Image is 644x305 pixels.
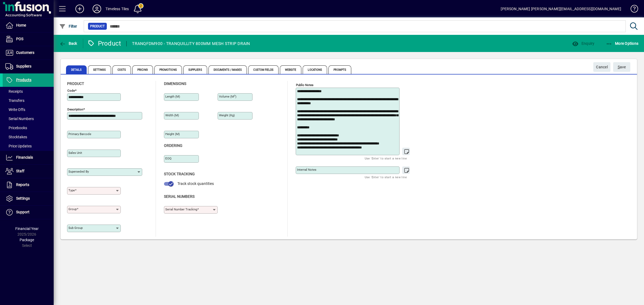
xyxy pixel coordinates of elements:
span: Promotions [154,65,182,74]
span: Staff [16,169,24,173]
span: Documents / Images [208,65,247,74]
button: Add [71,4,88,14]
span: Settings [88,65,111,74]
span: Customers [16,50,34,55]
span: Home [16,23,26,27]
a: Financials [3,151,54,164]
span: Ordering [164,143,182,148]
span: Financials [16,155,33,159]
span: Write Offs [5,107,25,112]
span: Product [90,24,105,29]
span: Settings [16,196,30,200]
span: Support [16,210,30,214]
span: More Options [606,41,639,46]
span: Details [66,65,87,74]
a: Home [3,19,54,32]
span: Package [20,238,34,242]
a: Receipts [3,87,54,96]
span: Locations [303,65,327,74]
mat-label: Sub group [68,226,83,230]
div: TRANQFDM900 - TRANQUILLITY 800MM MESH STRIP DRAIN [132,39,250,48]
span: Suppliers [16,64,31,68]
span: POS [16,37,23,41]
a: POS [3,32,54,46]
mat-label: Type [68,188,75,192]
mat-label: Width (m) [165,113,179,117]
span: Serial Numbers [5,117,34,121]
button: Save [613,62,630,72]
a: Settings [3,192,54,205]
div: Timeless Tiles [105,5,129,13]
span: S [618,65,620,69]
span: Pricebooks [5,126,27,130]
a: Customers [3,46,54,59]
span: Reports [16,183,29,187]
mat-label: Description [67,107,83,111]
span: Financial Year [15,226,39,231]
mat-label: Sales unit [68,151,82,155]
span: Pricing [132,65,153,74]
mat-label: Length (m) [165,95,180,98]
mat-label: Group [68,207,77,211]
span: Receipts [5,89,23,94]
button: Cancel [593,62,610,72]
span: Products [16,78,31,82]
a: Transfers [3,96,54,105]
span: Serial Numbers [164,194,195,199]
mat-label: Primary barcode [68,132,91,136]
a: Pricebooks [3,123,54,132]
span: Product [67,81,84,86]
span: Filter [59,24,77,28]
mat-label: Height (m) [165,132,180,136]
button: Filter [58,21,79,31]
span: Cancel [596,63,608,72]
mat-hint: Use 'Enter' to start a new line [365,174,407,180]
a: Suppliers [3,60,54,73]
span: Price Updates [5,144,32,148]
a: Price Updates [3,142,54,151]
mat-label: Serial Number tracking [165,207,197,211]
mat-label: Code [67,89,75,92]
span: Track stock quantities [177,181,214,186]
a: Stocktakes [3,132,54,142]
a: Write Offs [3,105,54,114]
mat-label: Superseded by [68,170,89,173]
span: Stock Tracking [164,172,195,176]
mat-label: EOQ [165,157,171,160]
app-page-header-button: Back [54,39,83,48]
mat-label: Weight (Kg) [219,113,235,117]
button: Profile [88,4,105,14]
mat-hint: Use 'Enter' to start a new line [365,155,407,161]
span: Suppliers [183,65,207,74]
span: Dimensions [164,81,186,86]
span: Prompts [328,65,351,74]
div: [PERSON_NAME] [PERSON_NAME][EMAIL_ADDRESS][DOMAIN_NAME] [501,5,621,13]
span: Transfers [5,98,24,103]
a: Support [3,206,54,219]
span: Stocktakes [5,135,27,139]
a: Reports [3,178,54,192]
mat-label: Public Notes [296,83,313,87]
span: Costs [112,65,131,74]
button: More Options [605,39,640,48]
a: Knowledge Base [627,1,637,18]
sup: 3 [234,94,235,97]
a: Serial Numbers [3,114,54,123]
span: ave [618,63,626,72]
mat-label: Volume (m ) [219,95,236,98]
div: Product [87,39,121,48]
button: Back [58,39,79,48]
a: Staff [3,165,54,178]
span: Back [59,41,77,46]
span: Website [280,65,302,74]
span: Custom Fields [248,65,278,74]
mat-label: Internal Notes [297,168,316,172]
